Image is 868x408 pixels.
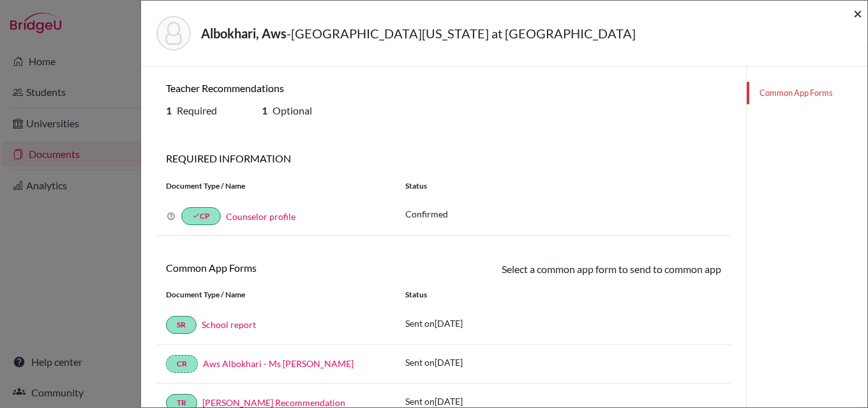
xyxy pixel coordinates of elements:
h6: Teacher Recommendations [166,82,434,94]
span: Required [177,104,217,116]
b: 1 [166,104,172,116]
p: Sent on [405,356,463,369]
h6: Common App Forms [166,262,434,274]
div: Document Type / Name [156,180,396,192]
span: [DATE] [435,357,463,368]
a: doneCP [181,207,221,225]
span: × [853,4,862,22]
a: School report [202,319,256,330]
div: Select a common app form to send to common app [444,262,731,279]
i: done [192,212,200,219]
button: Close [853,6,862,21]
span: [DATE] [435,318,463,329]
a: Aws Albokhari - Ms [PERSON_NAME] [203,358,354,369]
p: Sent on [405,395,463,408]
a: SR [166,316,197,334]
a: Counselor profile [226,211,296,222]
div: Status [396,180,731,192]
p: Sent on [405,317,463,330]
b: 1 [262,104,267,116]
a: [PERSON_NAME] Recommendation [202,397,345,408]
strong: Albokhari, Aws [201,26,287,41]
span: - [GEOGRAPHIC_DATA][US_STATE] at [GEOGRAPHIC_DATA] [287,26,636,41]
p: Confirmed [405,207,721,221]
div: Document Type / Name [156,289,396,301]
a: CR [166,355,198,373]
span: Optional [273,104,312,116]
span: [DATE] [435,396,463,407]
div: Status [396,289,731,301]
h6: REQUIRED INFORMATION [156,152,731,164]
a: Common App Forms [747,82,867,104]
